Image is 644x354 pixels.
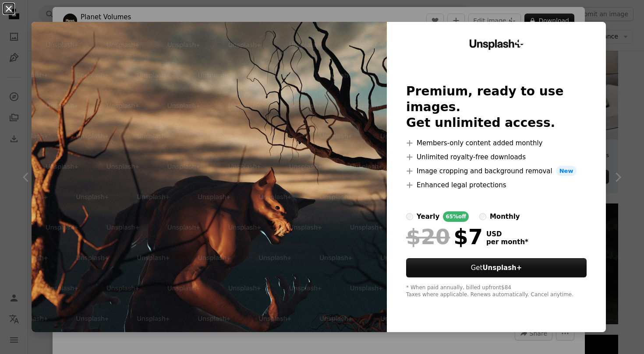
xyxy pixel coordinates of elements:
[479,213,486,220] input: monthly
[406,225,450,248] span: $20
[406,138,587,148] li: Members-only content added monthly
[417,211,439,222] div: yearly
[406,213,413,220] input: yearly65%off
[406,84,587,131] h2: Premium, ready to use images. Get unlimited access.
[406,284,587,298] div: * When paid annually, billed upfront $84 Taxes where applicable. Renews automatically. Cancel any...
[490,211,520,222] div: monthly
[556,166,577,176] span: New
[486,238,528,246] span: per month *
[486,230,528,238] span: USD
[443,211,469,222] div: 65% off
[406,225,483,248] div: $7
[406,180,587,190] li: Enhanced legal protections
[406,152,587,162] li: Unlimited royalty-free downloads
[406,258,587,277] button: GetUnsplash+
[406,166,587,176] li: Image cropping and background removal
[482,264,522,272] strong: Unsplash+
